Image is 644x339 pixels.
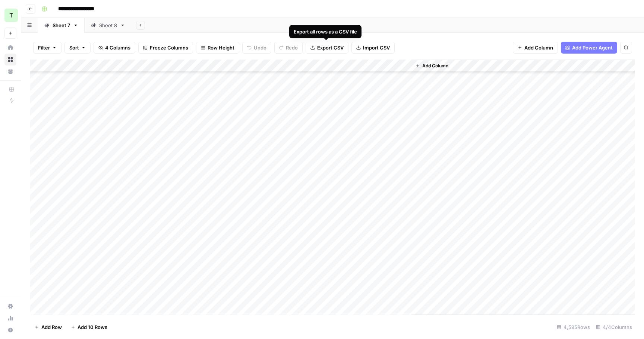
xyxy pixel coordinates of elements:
span: Sort [69,44,79,51]
span: 4 Columns [105,44,130,51]
button: Export CSV [306,42,348,54]
a: Browse [4,54,16,65]
div: Sheet 7 [53,22,70,29]
button: Undo [242,42,271,54]
div: Sheet 8 [99,22,117,29]
button: Freeze Columns [138,42,193,54]
a: Sheet 8 [85,18,132,33]
button: Filter [33,42,61,54]
button: Add Column [513,42,558,54]
button: Add Column [413,61,451,71]
span: Export CSV [317,44,344,51]
button: Import CSV [351,42,395,54]
span: Add 10 Rows [78,323,107,331]
span: Import CSV [363,44,390,51]
span: Undo [254,44,266,51]
span: Redo [286,44,298,51]
span: Add Column [524,44,553,51]
button: 4 Columns [94,42,135,54]
button: Add Row [30,321,66,333]
button: Redo [274,42,303,54]
div: Export all rows as a CSV file [294,28,357,35]
span: T [9,11,13,20]
button: Workspace: TY SEO Team [4,6,16,25]
div: 4/4 Columns [593,321,635,333]
span: Row Height [208,44,234,51]
a: Usage [4,312,16,324]
div: 4,595 Rows [554,321,593,333]
a: Home [4,42,16,54]
button: Row Height [196,42,239,54]
button: Add Power Agent [561,42,617,54]
button: Help + Support [4,324,16,336]
button: Sort [64,42,91,54]
span: Add Power Agent [572,44,613,51]
span: Add Row [41,323,62,331]
button: Add 10 Rows [66,321,112,333]
a: Sheet 7 [38,18,85,33]
span: Add Column [422,63,448,69]
a: Your Data [4,65,16,77]
span: Filter [38,44,50,51]
a: Settings [4,300,16,312]
span: Freeze Columns [150,44,188,51]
